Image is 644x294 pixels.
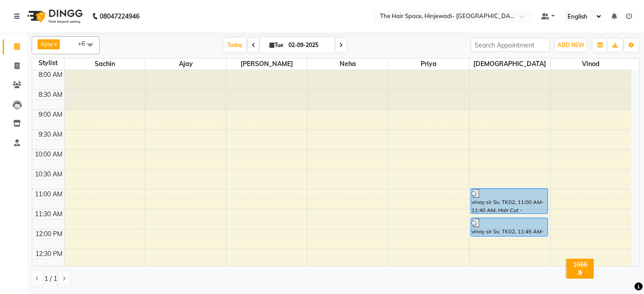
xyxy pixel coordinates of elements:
div: 12:00 PM [34,229,64,239]
div: 10:30 AM [33,170,64,179]
div: Stylist [32,58,64,68]
span: [DEMOGRAPHIC_DATA] [470,58,550,70]
div: 8:00 AM [37,70,64,80]
div: vinay sir Sv, TK02, 11:45 AM-12:15 PM, [PERSON_NAME] [471,218,548,236]
span: [PERSON_NAME] [226,58,307,70]
span: Vinod [551,58,631,70]
div: 11:00 AM [33,190,64,199]
input: 2025-09-02 [286,38,331,52]
div: 9:30 AM [37,130,64,139]
span: Priya [389,58,469,70]
span: Ajay [145,58,226,70]
b: 08047224946 [100,4,139,29]
span: +6 [78,40,92,47]
div: 9:00 AM [37,110,64,119]
span: ADD NEW [557,42,584,48]
div: 11:30 AM [33,209,64,219]
span: Ajay [40,40,53,47]
div: 8:30 AM [37,90,64,100]
span: Neha [308,58,388,70]
a: x [53,40,57,47]
div: vinay sir Sv, TK02, 11:00 AM-11:40 AM, Hair Cut - [DEMOGRAPHIC_DATA] Hair Cut (Senior Stylist) [471,189,548,213]
button: ADD NEW [555,39,586,52]
span: Today [224,38,246,52]
span: 1 / 1 [44,274,57,284]
div: 1666 [568,261,592,269]
span: Sachin [65,58,145,70]
img: logo [23,4,85,29]
div: 10:00 AM [33,150,64,159]
input: Search Appointment [471,38,550,52]
span: Tue [267,42,286,48]
div: 12:30 PM [34,249,64,259]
